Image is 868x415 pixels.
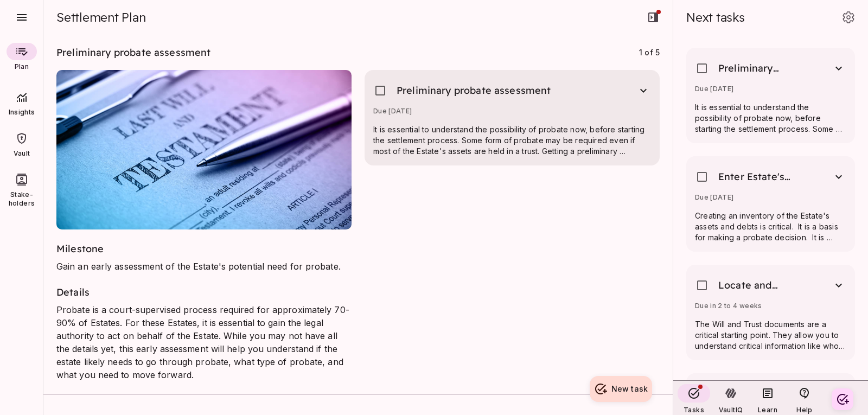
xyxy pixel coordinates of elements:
[695,85,734,93] span: Due [DATE]
[56,46,211,59] span: Preliminary probate assessment
[14,149,30,158] span: Vault
[695,302,762,310] span: Due in 2 to 4 weeks
[832,388,853,410] button: Create your first task
[365,70,660,165] div: Preliminary probate assessmentDue [DATE]It is essential to understand the possibility of probate ...
[56,261,341,272] span: Gain an early assessment of the Estate's potential need for probate.
[2,108,41,117] span: Insights
[686,156,855,252] div: Enter Estate's Asset and DebtsDue [DATE]Creating an inventory of the Estate's assets and debts is...
[15,62,29,71] span: Plan
[686,265,855,360] div: Locate and upload the Estate's legal documentsDue in 2 to 4 weeksThe Will and Trust documents are...
[695,319,846,352] p: The Will and Trust documents are a critical starting point. They allow you to understand critical...
[718,279,799,292] span: Locate and upload the Estate's legal documents
[611,384,648,393] span: New task
[639,48,660,57] span: 1 of 5
[695,210,846,243] p: Creating an inventory of the Estate's assets and debts is critical. It is a basis for making a pr...
[695,193,734,201] span: Due [DATE]
[686,48,855,143] div: Preliminary probate assessmentDue [DATE]It is essential to understand the possibility of probate ...
[397,84,551,97] span: Preliminary probate assessment
[590,376,652,402] button: New task
[56,304,349,380] span: Probate is a court-supervised process required for approximately 70-90% of Estates. For these Est...
[56,10,145,25] span: Settlement Plan
[686,10,745,25] span: Next tasks
[684,406,704,414] span: Tasks
[718,62,799,75] span: Preliminary probate assessment
[56,70,352,229] img: settlement-plan
[695,102,846,135] p: It is essential to understand the possibility of probate now, before starting the settlement proc...
[796,406,812,414] span: Help
[719,406,743,414] span: VaultIQ
[2,84,41,122] div: Insights
[758,406,777,414] span: Learn
[56,242,104,255] span: Milestone
[373,107,412,115] span: Due [DATE]
[718,170,799,183] span: Enter Estate's Asset and Debts
[373,124,651,157] p: It is essential to understand the possibility of probate now, before starting the settlement proc...
[56,286,90,298] span: Details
